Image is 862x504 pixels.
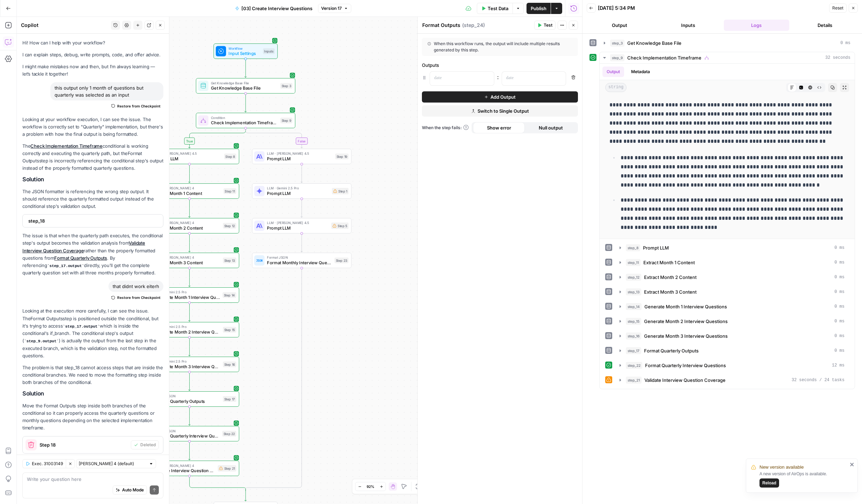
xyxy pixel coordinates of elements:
g: Edge from step_11 to step_12 [189,199,191,217]
g: Edge from step_17 to step_22 [189,407,191,425]
span: Exec. 31003149 [32,461,63,467]
g: Edge from step_23 to step_9-conditional-end [246,268,302,491]
p: Looking at your workflow execution, I can see the issue. The workflow is correctly set to "Quarte... [22,116,163,138]
span: Input Settings [228,50,260,56]
button: Reset [829,3,847,13]
div: Step 16 [223,362,236,367]
button: Deleted [131,440,159,449]
span: LLM · [PERSON_NAME] 4.5 [155,151,222,156]
span: 0 ms [834,274,845,280]
div: LLM · [PERSON_NAME] 4Validate Interview Question CoverageStep 21 [140,461,239,476]
div: LLM · [PERSON_NAME] 4.5Prompt LLMStep 5 [252,218,351,233]
div: Step 17 [223,396,236,402]
span: Publish [531,5,546,12]
input: Claude Sonnet 4 (default) [79,460,146,467]
button: Null output [525,122,577,133]
span: Prompt LLM [267,155,332,162]
div: Step 11 [224,188,236,194]
button: 0 ms [615,330,849,342]
span: Check Implementation Timeframe [211,120,278,126]
g: Edge from start to step_3 [245,59,247,77]
div: LLM · Gemini 2.5 ProGenerate Month 2 Interview QuestionsStep 15 [140,322,239,337]
span: Version 17 [321,5,342,12]
button: Version 17 [318,4,351,13]
span: Validate Interview Question Coverage [644,377,726,384]
button: Test Data [477,3,513,14]
textarea: Format Outputs [422,22,460,29]
span: Deleted [140,442,156,448]
div: Step 22 [222,431,236,437]
h2: Solution [22,390,163,397]
span: Prompt LLM [155,155,222,162]
p: Move the Format Outputs step inside both branches of the conditional so it can properly access th... [22,402,163,432]
span: string [605,83,627,92]
span: step_18 [28,217,156,224]
button: 0 ms [615,345,849,356]
a: Format Quarterly Outputs [54,255,107,261]
span: Generate Month 2 Interview Questions [155,329,220,335]
span: LLM · Gemini 2.5 Pro [267,185,329,191]
span: Get Knowledge Base File [211,85,278,91]
p: The JSON formatter is referencing the wrong step output. It should reference the quarterly format... [22,188,163,210]
code: step_17.output [63,324,100,329]
div: Step 19 [335,154,349,160]
div: Step 3 [280,83,292,89]
span: LLM · Gemini 2.5 Pro [155,324,220,329]
button: Details [792,20,858,31]
span: step_21 [626,377,642,384]
span: 32 seconds / 24 tasks [792,377,845,383]
span: Prompt LLM [267,225,328,231]
span: Reload [762,480,776,486]
span: step_13 [626,288,641,295]
button: Add Output [422,91,578,103]
span: Generate Month 1 Interview Questions [155,294,220,300]
p: The issue is that when the quarterly path executes, the conditional step's output becomes the val... [22,232,163,276]
button: Output [602,66,624,77]
div: LLM · [PERSON_NAME] 4Extract Month 2 ContentStep 12 [140,218,239,233]
div: LLM · [PERSON_NAME] 4.5Prompt LLMStep 19 [252,149,351,164]
span: step_3 [610,40,624,47]
button: 0 ms [615,272,849,283]
span: Test Data [488,5,508,12]
div: A new version of AirOps is available. [759,471,848,488]
span: Get Knowledge Base File [211,80,278,86]
button: Test [534,21,556,30]
span: LLM · [PERSON_NAME] 4 [155,185,221,191]
span: 92% [367,484,374,489]
button: 0 ms [615,301,849,312]
button: close [850,462,855,467]
div: Format JSONFormat Quarterly Interview QuestionsStep 22 [140,426,239,441]
span: Extract Month 3 Content [644,288,697,295]
button: 0 ms [615,286,849,297]
span: step_12 [626,274,641,281]
div: Step 1 [332,188,349,194]
button: Exec. 31003149 [22,459,66,468]
span: Format JSON [155,393,220,399]
span: Generate Month 3 Interview Questions [155,363,220,370]
span: 0 ms [834,348,845,354]
span: Extract Month 3 Content [155,259,220,266]
span: step_16 [626,332,641,339]
g: Edge from step_19 to step_1 [301,164,303,183]
span: Add Output [490,93,516,100]
div: ConditionCheck Implementation TimeframeStep 9 [196,113,295,128]
g: Edge from step_15 to step_16 [189,337,191,356]
span: step_17 [626,347,641,354]
button: 0 ms [600,37,855,49]
span: step_22 [626,362,642,369]
span: step_15 [626,318,641,325]
g: Edge from step_5 to step_23 [301,233,303,252]
g: Edge from step_9 to step_19 [246,128,303,148]
p: I might make mistakes now and then, but I’m always learning — let’s tackle it together! [22,63,163,78]
div: Format JSONFormat Monthly Interview QuestionsStep 23 [252,253,351,268]
span: step_9 [610,54,624,61]
a: Validate Interview Question Coverage [22,240,145,253]
span: Test [544,22,552,28]
button: Logs [724,20,790,31]
span: LLM · [PERSON_NAME] 4 [155,463,215,468]
button: 32 seconds / 24 tasks [615,374,849,386]
button: Publish [527,3,551,14]
span: Restore from Checkpoint [117,295,161,300]
div: Step 14 [222,292,236,298]
button: Restore from Checkpoint [108,293,163,302]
